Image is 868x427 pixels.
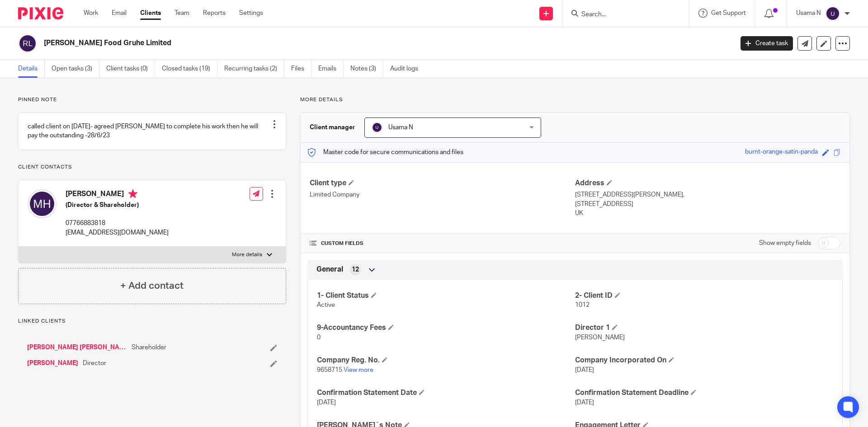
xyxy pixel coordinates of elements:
[66,228,169,237] p: [EMAIL_ADDRESS][DOMAIN_NAME]
[44,38,590,48] h2: [PERSON_NAME] Food Gruhe Limited
[759,239,811,248] label: Show empty fields
[27,343,127,352] a: [PERSON_NAME] [PERSON_NAME]
[796,9,821,18] p: Usama N
[575,399,594,406] span: [DATE]
[317,334,321,341] span: 0
[300,96,850,103] p: More details
[575,388,833,398] h4: Confirmation Statement Deadline
[18,60,45,78] a: Details
[575,291,833,300] h4: 2- Client ID
[575,200,840,209] p: [STREET_ADDRESS]
[310,190,575,199] p: Limited Company
[84,9,98,18] a: Work
[344,367,373,373] a: View more
[224,60,284,78] a: Recurring tasks (2)
[239,9,263,18] a: Settings
[575,356,833,365] h4: Company Incorporated On
[18,96,286,103] p: Pinned note
[132,343,166,352] span: Shareholder
[575,209,840,218] p: UK
[66,189,169,201] h4: [PERSON_NAME]
[66,201,169,210] h5: (Director & Shareholder)
[741,36,793,51] a: Create task
[162,60,217,78] a: Closed tasks (19)
[83,359,106,368] span: Director
[317,291,575,300] h4: 1- Client Status
[203,9,226,18] a: Reports
[575,190,840,199] p: [STREET_ADDRESS][PERSON_NAME],
[388,124,413,131] span: Usama N
[317,302,335,308] span: Active
[745,147,818,158] div: burnt-orange-satin-panda
[317,367,342,373] span: 9658715
[120,279,184,293] h4: + Add contact
[316,265,343,274] span: General
[318,60,344,78] a: Emails
[317,388,575,398] h4: Confirmation Statement Date
[28,189,57,218] img: svg%3E
[128,189,137,198] i: Primary
[317,356,575,365] h4: Company Reg. No.
[372,122,382,133] img: svg%3E
[575,334,625,341] span: [PERSON_NAME]
[66,219,169,228] p: 07766883818
[18,7,63,19] img: Pixie
[575,302,590,308] span: 1012
[317,323,575,333] h4: 9-Accountancy Fees
[350,60,383,78] a: Notes (3)
[106,60,155,78] a: Client tasks (0)
[52,60,99,78] a: Open tasks (3)
[18,164,286,171] p: Client contacts
[580,11,662,19] input: Search
[140,9,161,18] a: Clients
[18,34,37,53] img: svg%3E
[232,251,262,258] p: More details
[317,399,336,406] span: [DATE]
[575,178,840,188] h4: Address
[310,178,575,188] h4: Client type
[175,9,189,18] a: Team
[18,318,286,325] p: Linked clients
[27,359,78,368] a: [PERSON_NAME]
[575,367,594,373] span: [DATE]
[112,9,127,18] a: Email
[307,148,463,157] p: Master code for secure communications and files
[310,123,355,132] h3: Client manager
[352,265,359,274] span: 12
[310,240,575,247] h4: CUSTOM FIELDS
[826,6,840,21] img: svg%3E
[711,10,746,16] span: Get Support
[291,60,311,78] a: Files
[390,60,425,78] a: Audit logs
[575,323,833,333] h4: Director 1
